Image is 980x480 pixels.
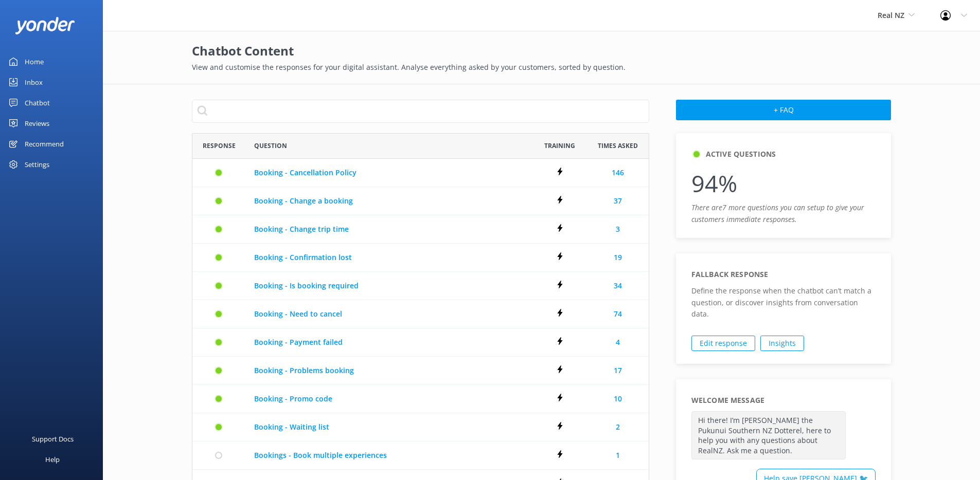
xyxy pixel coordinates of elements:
[25,134,64,154] div: Recommend
[614,393,622,404] a: 10
[614,280,622,291] a: 34
[614,365,622,376] a: 17
[254,280,525,291] a: Booking - Is booking required
[616,337,620,348] a: 4
[616,450,620,461] a: 1
[192,215,649,244] div: row
[254,337,525,348] a: Booking - Payment failed
[25,154,49,175] div: Settings
[760,336,804,351] a: Insights
[691,411,846,459] p: Hi there! I’m [PERSON_NAME] the Pukunui Southern NZ Dotterel, here to help you with any questions...
[15,17,75,34] img: yonder-white-logo.png
[254,421,525,433] a: Booking - Waiting list
[254,167,525,178] a: Booking - Cancellation Policy
[544,141,575,151] span: Training
[192,300,649,328] div: row
[192,328,649,357] div: row
[25,51,44,72] div: Home
[192,62,892,73] p: View and customise the responses for your digital assistant. Analyse everything asked by your cus...
[25,113,49,134] div: Reviews
[32,429,74,449] div: Support Docs
[45,449,60,470] div: Help
[192,385,649,413] div: row
[691,269,768,280] h5: Fallback response
[691,285,876,320] p: Define the response when the chatbot can’t match a question, or discover insights from conversati...
[192,441,649,470] div: row
[254,224,525,235] a: Booking - Change trip time
[192,272,649,300] div: row
[254,365,525,376] a: Booking - Problems booking
[192,244,649,272] div: row
[598,141,638,151] span: Times Asked
[192,357,649,385] div: row
[878,10,904,20] span: Real NZ
[254,141,287,151] span: Question
[676,100,892,120] button: + FAQ
[706,149,776,160] h5: Active Questions
[254,450,525,461] a: Bookings - Book multiple experiences
[614,308,622,320] a: 74
[612,167,624,178] a: 146
[614,195,622,207] a: 37
[192,159,649,187] div: row
[192,41,892,61] h2: Chatbot Content
[614,252,622,263] a: 19
[192,187,649,215] div: row
[254,252,525,263] a: Booking - Confirmation lost
[25,72,43,93] div: Inbox
[691,336,755,351] a: Edit response
[691,165,876,202] p: 94%
[616,224,620,235] a: 3
[203,141,236,151] span: Response
[691,395,764,406] h5: Welcome Message
[254,308,525,320] a: Booking - Need to cancel
[25,93,50,113] div: Chatbot
[616,421,620,433] a: 2
[192,413,649,441] div: row
[254,393,525,404] a: Booking - Promo code
[254,195,525,207] a: Booking - Change a booking
[691,202,864,224] i: There are 7 more questions you can setup to give your customers immediate responses.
